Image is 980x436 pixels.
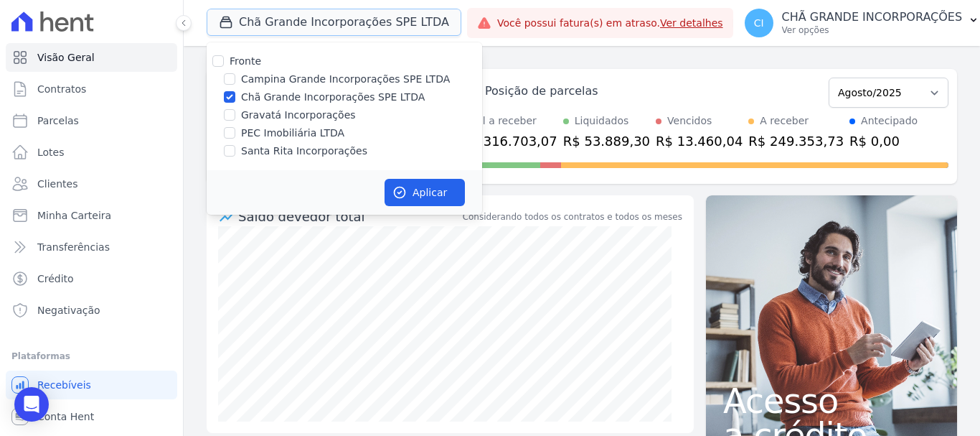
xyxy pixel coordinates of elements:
a: Transferências [6,233,177,261]
span: Visão Geral [37,50,95,65]
div: Vencidos [667,113,712,129]
a: Lotes [6,138,177,167]
div: R$ 249.353,73 [748,131,844,151]
p: Ver opções [782,24,963,36]
div: R$ 0,00 [849,131,918,151]
label: PEC Imobiliária LTDA [241,126,344,141]
a: Parcelas [6,106,177,135]
label: Campina Grande Incorporações SPE LTDA [241,72,450,87]
a: Negativação [6,296,177,325]
button: Chã Grande Incorporações SPE LTDA [207,9,461,36]
div: Posição de parcelas [485,83,598,100]
a: Minha Carteira [6,201,177,230]
span: Transferências [37,240,110,254]
span: Minha Carteira [37,208,111,223]
div: Open Intercom Messenger [14,387,49,422]
label: Chã Grande Incorporações SPE LTDA [241,90,425,105]
label: Santa Rita Incorporações [241,144,367,159]
div: Antecipado [861,113,918,129]
span: Contratos [37,82,86,96]
div: R$ 13.460,04 [656,131,743,151]
a: Visão Geral [6,43,177,72]
div: R$ 316.703,07 [462,131,557,151]
p: CHÃ GRANDE INCORPORAÇÕES [782,10,963,24]
div: R$ 53.889,30 [563,131,650,151]
a: Crédito [6,264,177,293]
span: Conta Hent [37,409,94,424]
button: Aplicar [385,179,465,206]
label: Gravatá Incorporações [241,108,356,123]
span: Acesso [723,384,940,418]
a: Contratos [6,75,177,103]
span: Negativação [37,303,100,317]
span: Crédito [37,272,74,286]
a: Clientes [6,170,177,198]
span: Parcelas [37,113,79,128]
div: Considerando todos os contratos e todos os meses [463,210,682,223]
a: Ver detalhes [660,17,723,29]
div: Liquidados [575,113,629,129]
div: Total a receber [462,113,557,129]
span: CI [754,18,764,28]
div: Plataformas [11,348,171,365]
span: Recebíveis [37,378,91,392]
span: Você possui fatura(s) em atraso. [497,16,723,31]
span: Clientes [37,177,77,191]
a: Recebíveis [6,371,177,399]
div: Saldo devedor total [238,207,460,226]
label: Fronte [230,55,261,67]
span: Lotes [37,145,65,159]
div: A receber [760,113,809,129]
a: Conta Hent [6,402,177,431]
